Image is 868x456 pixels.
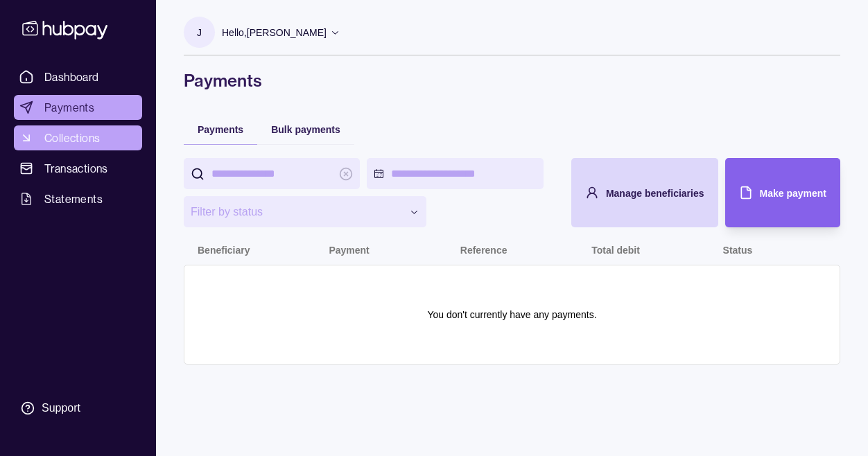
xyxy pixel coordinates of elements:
span: Manage beneficiaries [606,188,704,199]
p: You don't currently have any payments. [427,307,596,322]
p: Status [723,245,753,256]
button: Make payment [725,158,840,227]
span: Dashboard [44,69,99,85]
input: search [211,158,332,189]
button: Manage beneficiaries [571,158,718,227]
div: Support [42,401,80,416]
span: Collections [44,130,100,146]
a: Statements [14,186,142,211]
a: Support [14,394,142,423]
a: Collections [14,125,142,150]
span: Transactions [44,160,108,177]
p: J [197,25,202,40]
p: Beneficiary [198,245,250,256]
span: Payments [44,99,94,116]
a: Transactions [14,156,142,181]
p: Reference [460,245,507,256]
a: Payments [14,95,142,120]
h1: Payments [184,69,840,91]
p: Hello, [PERSON_NAME] [222,25,327,40]
p: Payment [329,245,369,256]
span: Make payment [760,188,826,199]
span: Bulk payments [271,124,340,135]
a: Dashboard [14,64,142,89]
span: Payments [198,124,243,135]
span: Statements [44,191,103,207]
p: Total debit [591,245,640,256]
